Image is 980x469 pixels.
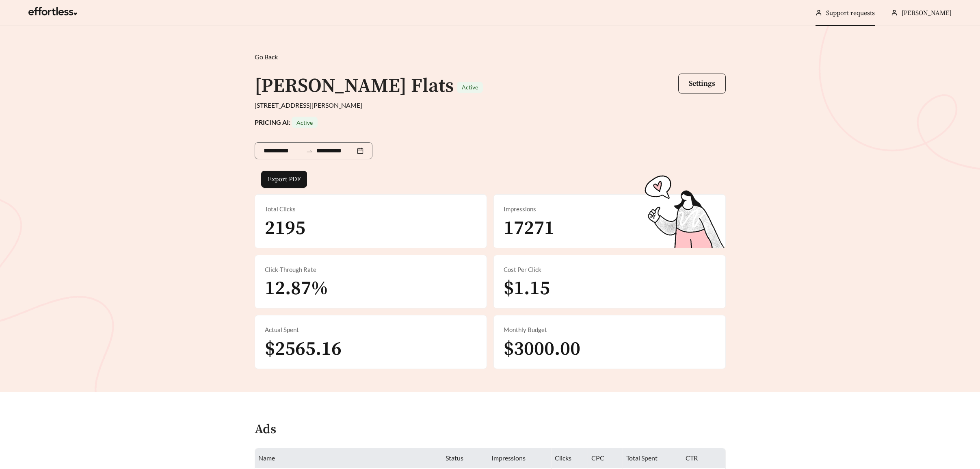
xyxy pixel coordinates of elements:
span: $2565.16 [265,337,342,361]
div: [STREET_ADDRESS][PERSON_NAME] [255,100,726,110]
span: $3000.00 [504,337,580,361]
span: swap-right [306,148,313,155]
span: CTR [686,454,698,462]
div: Total Clicks [265,204,477,214]
div: Click-Through Rate [265,265,477,274]
span: Export PDF [268,174,301,184]
span: Active [462,84,478,91]
div: Cost Per Click [504,265,716,274]
th: Impressions [488,448,552,468]
strong: PRICING AI: [255,118,318,126]
div: Actual Spent [265,325,477,334]
button: Settings [678,74,726,93]
span: CPC [591,454,604,462]
span: 17271 [504,216,554,241]
span: $1.15 [504,276,550,301]
span: Go Back [255,53,278,61]
h1: [PERSON_NAME] Flats [255,74,454,98]
span: to [306,147,313,154]
span: Settings [689,79,715,88]
span: Active [296,119,313,126]
span: [PERSON_NAME] [902,9,952,17]
h4: Ads [255,423,276,437]
span: 2195 [265,216,305,241]
th: Status [442,448,488,468]
a: Support requests [826,9,875,17]
th: Clicks [552,448,588,468]
button: Export PDF [261,171,307,188]
span: 12.87% [265,276,328,301]
div: Impressions [504,204,716,214]
th: Total Spent [623,448,682,468]
th: Name [255,448,442,468]
div: Monthly Budget [504,325,716,334]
